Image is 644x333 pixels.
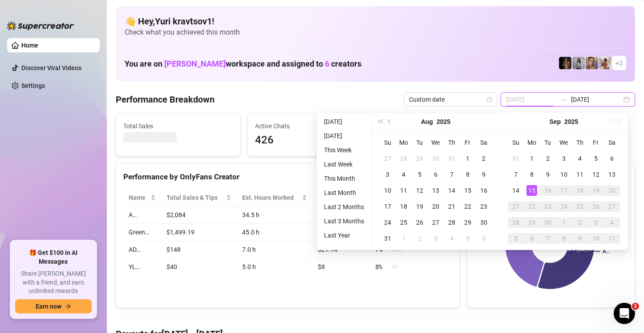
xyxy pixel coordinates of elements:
[614,303,635,324] iframe: Intercom live chat
[396,230,412,246] td: 2025-09-01
[462,201,473,212] div: 22
[478,201,489,212] div: 23
[564,113,578,131] button: Choose a year
[385,113,395,131] button: Previous month (PageUp)
[571,95,622,104] input: End date
[527,185,537,196] div: 15
[237,241,312,258] td: 7.0 h
[632,303,639,310] span: 1
[524,230,540,246] td: 2025-10-06
[588,214,604,230] td: 2025-10-03
[510,185,521,196] div: 14
[604,151,620,166] td: 2025-09-06
[478,153,489,164] div: 2
[380,182,396,198] td: 2025-08-10
[586,57,598,69] img: Cherry
[125,59,361,69] h1: You are on workspace and assigned to creators
[444,230,460,246] td: 2025-09-04
[607,233,617,244] div: 11
[375,262,389,272] span: 8 %
[15,270,92,296] span: Share [PERSON_NAME] with a friend, and earn unlimited rewards
[444,135,460,151] th: Th
[414,185,425,196] div: 12
[508,230,524,246] td: 2025-10-05
[607,217,617,228] div: 4
[559,217,569,228] div: 1
[543,169,553,180] div: 9
[591,169,601,180] div: 12
[380,214,396,230] td: 2025-08-24
[508,198,524,214] td: 2025-09-21
[510,201,521,212] div: 21
[125,15,626,28] h4: 👋 Hey, Yuri kravtsov1 !
[446,233,457,244] div: 4
[255,121,365,131] span: Active Chats
[540,182,556,198] td: 2025-09-16
[428,135,444,151] th: We
[508,151,524,166] td: 2025-08-31
[540,214,556,230] td: 2025-09-30
[414,201,425,212] div: 19
[125,28,626,37] span: Check what you achieved this month
[591,201,601,212] div: 26
[543,201,553,212] div: 23
[380,151,396,166] td: 2025-07-27
[129,193,149,202] span: Name
[312,258,370,276] td: $8
[428,166,444,182] td: 2025-08-06
[559,153,569,164] div: 3
[540,166,556,182] td: 2025-09-09
[444,151,460,166] td: 2025-07-31
[460,230,476,246] td: 2025-09-05
[572,182,588,198] td: 2025-09-18
[380,166,396,182] td: 2025-08-03
[396,166,412,182] td: 2025-08-04
[575,185,585,196] div: 18
[506,95,557,104] input: Start date
[591,185,601,196] div: 19
[430,153,441,164] div: 30
[572,151,588,166] td: 2025-09-04
[21,82,45,89] a: Settings
[161,189,236,206] th: Total Sales & Tips
[462,217,473,228] div: 29
[478,233,489,244] div: 6
[412,230,428,246] td: 2025-09-02
[508,135,524,151] th: Su
[382,169,393,180] div: 3
[116,93,215,106] h4: Performance Breakdown
[161,224,236,241] td: $1,499.19
[398,153,409,164] div: 28
[446,169,457,180] div: 7
[123,241,161,258] td: AD…
[559,233,569,244] div: 8
[556,166,572,182] td: 2025-09-10
[428,230,444,246] td: 2025-09-03
[478,169,489,180] div: 9
[559,185,569,196] div: 17
[15,299,92,313] button: Earn nowarrow-right
[123,121,233,131] span: Total Sales
[396,151,412,166] td: 2025-07-28
[556,151,572,166] td: 2025-09-03
[444,198,460,214] td: 2025-08-21
[123,258,161,276] td: YL…
[540,230,556,246] td: 2025-10-07
[382,233,393,244] div: 31
[161,206,236,224] td: $2,084
[444,214,460,230] td: 2025-08-28
[575,201,585,212] div: 25
[312,241,370,258] td: $21.14
[237,224,312,241] td: 45.0 h
[603,249,610,255] text: A…
[15,249,92,266] span: 🎁 Get $100 in AI Messages
[123,171,452,183] div: Performance by OnlyFans Creator
[540,198,556,214] td: 2025-09-23
[575,233,585,244] div: 9
[556,230,572,246] td: 2025-10-08
[312,206,370,224] td: $60.41
[588,230,604,246] td: 2025-10-10
[604,198,620,214] td: 2025-09-27
[380,230,396,246] td: 2025-08-31
[396,214,412,230] td: 2025-08-25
